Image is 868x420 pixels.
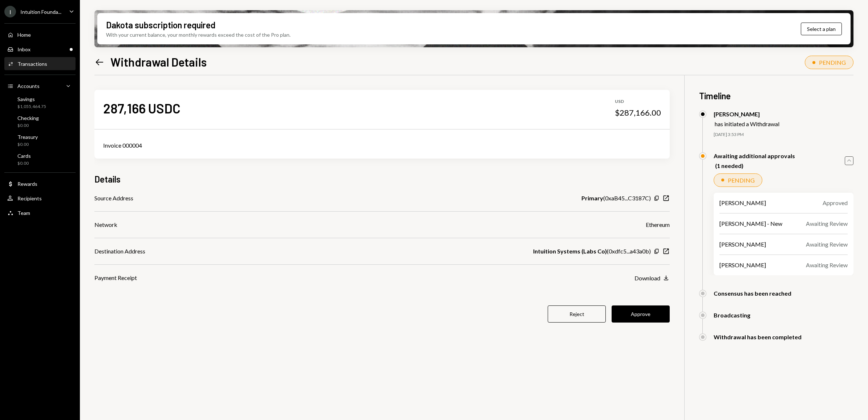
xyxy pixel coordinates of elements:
[17,115,39,121] div: Checking
[719,199,766,207] div: [PERSON_NAME]
[94,173,121,185] h3: Details
[4,206,76,219] a: Team
[17,96,46,102] div: Savings
[4,151,76,168] a: Cards$0.00
[806,219,848,228] div: Awaiting Review
[4,177,76,190] a: Rewards
[4,28,76,41] a: Home
[17,181,37,187] div: Rewards
[533,247,651,256] div: ( 0xdfc5...a43a0b )
[719,219,782,228] div: [PERSON_NAME] - New
[17,195,42,201] div: Recipients
[581,194,603,203] b: Primary
[646,220,670,229] div: Ethereum
[719,261,766,269] div: [PERSON_NAME]
[17,83,40,89] div: Accounts
[4,6,16,17] div: I
[17,160,31,167] div: $0.00
[806,240,848,249] div: Awaiting Review
[4,94,76,111] a: Savings$1,055,464.75
[714,333,802,340] div: Withdrawal has been completed
[634,274,670,282] button: Download
[615,108,661,118] div: $287,166.00
[17,32,31,38] div: Home
[4,79,76,92] a: Accounts
[94,273,137,282] div: Payment Receipt
[103,141,661,150] div: Invoice 000004
[581,194,651,203] div: ( 0xaB45...C3187C )
[612,305,670,323] button: Approve
[719,240,766,249] div: [PERSON_NAME]
[17,134,38,140] div: Treasury
[634,275,660,281] div: Download
[714,152,795,159] div: Awaiting additional approvals
[106,31,291,39] div: With your current balance, your monthly rewards exceed the cost of the Pro plan.
[94,194,133,203] div: Source Address
[806,261,848,269] div: Awaiting Review
[819,59,846,66] div: PENDING
[94,220,117,229] div: Network
[823,199,848,207] div: Approved
[714,312,750,319] div: Broadcasting
[533,247,607,256] b: Intuition Systems (Labs Co)
[714,111,779,117] div: [PERSON_NAME]
[17,153,31,159] div: Cards
[17,141,38,148] div: $0.00
[17,61,47,67] div: Transactions
[699,90,853,102] h3: Timeline
[548,305,606,323] button: Reject
[715,120,779,127] div: has initiated a Withdrawal
[4,192,76,205] a: Recipients
[110,55,207,69] h1: Withdrawal Details
[714,132,853,138] div: [DATE] 3:53 PM
[17,46,31,52] div: Inbox
[106,19,215,31] div: Dakota subscription required
[4,43,76,56] a: Inbox
[728,177,755,184] div: PENDING
[715,162,795,169] div: (1 needed)
[714,290,791,297] div: Consensus has been reached
[103,100,181,116] div: 287,166 USDC
[801,23,842,35] button: Select a plan
[17,123,39,129] div: $0.00
[4,132,76,149] a: Treasury$0.00
[615,99,661,105] div: USD
[17,104,46,110] div: $1,055,464.75
[4,57,76,70] a: Transactions
[94,247,145,256] div: Destination Address
[4,113,76,130] a: Checking$0.00
[20,9,61,15] div: Intuition Founda...
[17,210,30,216] div: Team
